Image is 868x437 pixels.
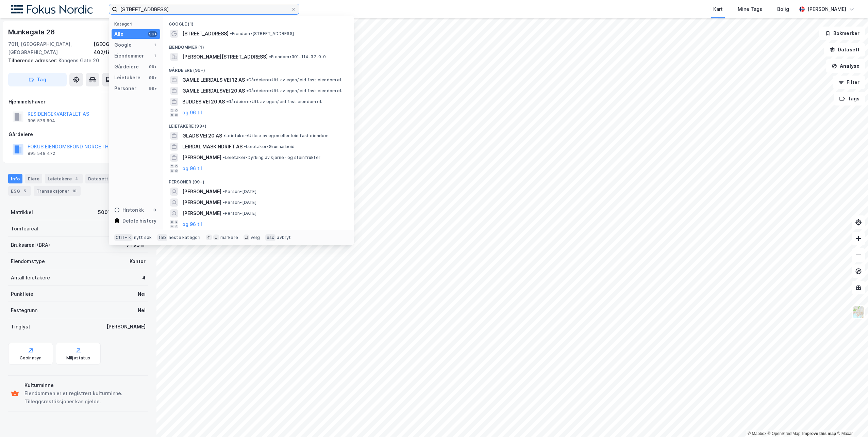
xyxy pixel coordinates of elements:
span: BUDDES VEI 20 AS [182,98,225,106]
span: LEIRDAL MASKINDRIFT AS [182,143,243,151]
div: Personer (99+) [163,174,354,186]
div: Gårdeiere [114,63,139,71]
span: • [246,77,248,82]
button: Filter [833,76,865,89]
div: Leietakere [45,174,83,183]
div: 99+ [148,31,157,37]
span: Person • [DATE] [223,211,256,216]
div: Kategori [114,21,160,27]
div: 99+ [148,86,157,91]
div: Eiendomstype [11,257,45,265]
button: og 96 til [182,164,202,173]
span: [PERSON_NAME] [182,209,221,217]
span: Gårdeiere • Utl. av egen/leid fast eiendom el. [246,77,342,83]
div: neste kategori [169,235,201,240]
div: Gårdeiere [9,130,148,139]
span: Leietaker • Utleie av egen eller leid fast eiendom [223,133,329,139]
a: OpenStreetMap [768,431,801,436]
button: Tag [8,73,67,86]
div: Kulturminne [24,381,146,389]
div: Kontor [130,257,146,265]
button: og 96 til [182,109,202,117]
div: Miljøstatus [66,355,90,361]
div: markere [220,235,238,240]
div: 1 [152,42,157,48]
iframe: Chat Widget [834,404,868,437]
input: Søk på adresse, matrikkel, gårdeiere, leietakere eller personer [117,4,291,14]
div: Bruksareal (BRA) [11,241,50,249]
button: Analyse [826,59,865,73]
div: 4 [142,274,146,282]
div: 7011, [GEOGRAPHIC_DATA], [GEOGRAPHIC_DATA] [8,40,94,56]
div: Antall leietakere [11,274,50,282]
div: Delete history [122,217,156,225]
div: Google [114,41,132,49]
span: Gårdeiere • Utl. av egen/leid fast eiendom el. [246,88,342,94]
button: Datasett [824,43,865,56]
div: 99+ [148,64,157,69]
a: Mapbox [748,431,766,436]
div: [PERSON_NAME] [807,5,846,13]
span: Eiendom • [STREET_ADDRESS] [230,31,294,36]
span: • [223,189,225,194]
div: 5 [21,188,28,194]
div: 1 [152,53,157,59]
div: Tomteareal [11,225,38,233]
button: og 96 til [182,220,202,228]
span: • [223,155,225,160]
span: Leietaker • Grunnarbeid [244,144,295,149]
div: Nei [138,290,146,298]
div: Punktleie [11,290,33,298]
a: Improve this map [802,431,836,436]
span: [PERSON_NAME][STREET_ADDRESS] [182,53,268,61]
div: Bolig [777,5,789,13]
span: • [244,144,246,149]
span: Eiendom • 301-114-37-0-0 [269,54,326,60]
div: [PERSON_NAME] [106,323,146,331]
span: GAMLE LEIRDALSVEI 20 AS [182,87,245,95]
span: • [246,88,248,93]
span: GLADS VEI 20 AS [182,132,222,140]
div: 895 548 472 [28,151,55,156]
div: ESG [8,186,31,196]
div: 99+ [148,75,157,80]
span: • [223,133,226,138]
div: Leietakere [114,74,140,82]
button: Tags [834,92,865,106]
span: • [230,31,232,36]
span: Leietaker • Dyrking av kjerne- og steinfrukter [223,155,320,160]
div: Info [8,174,22,183]
div: Historikk [114,206,144,214]
div: Eiendommer [114,52,144,60]
span: [STREET_ADDRESS] [182,30,229,38]
span: [PERSON_NAME] [182,198,221,207]
div: tab [157,234,167,241]
div: 4 [73,175,80,182]
div: nytt søk [134,235,152,240]
div: Munkegata 26 [8,27,56,37]
img: fokus-nordic-logo.8a93422641609758e4ac.png [11,5,93,14]
div: 0 [152,207,157,213]
div: Kontrollprogram for chat [834,404,868,437]
span: [PERSON_NAME] [182,188,221,196]
span: [PERSON_NAME] [182,153,221,162]
div: avbryt [277,235,291,240]
div: Hjemmelshaver [9,98,148,106]
div: 996 576 604 [28,118,55,124]
div: Google (1) [163,16,354,28]
span: Person • [DATE] [223,200,256,205]
div: Transaksjoner [34,186,81,196]
span: Gårdeiere • Utl. av egen/leid fast eiendom el. [226,99,322,104]
div: Leietakere (99+) [163,118,354,130]
span: • [269,54,271,59]
div: Eiere [25,174,42,183]
div: velg [251,235,260,240]
img: Z [852,306,865,319]
div: esc [265,234,276,241]
div: Ctrl + k [114,234,133,241]
div: Eiendommer (1) [163,39,354,51]
div: Nei [138,306,146,314]
div: 5001-402-193-0-0 [98,208,146,216]
span: • [226,99,228,104]
div: Eiendommen er et registrert kulturminne. Tilleggsrestriksjoner kan gjelde. [24,389,146,406]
